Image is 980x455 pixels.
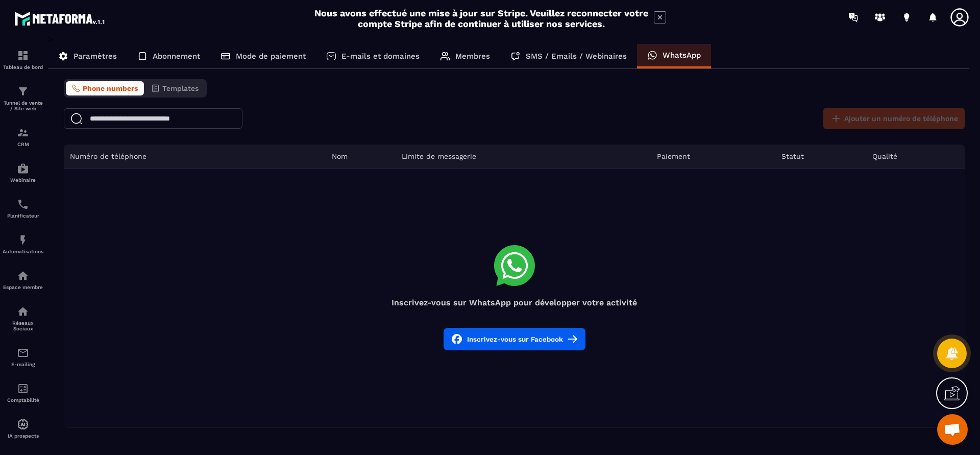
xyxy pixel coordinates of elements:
[455,52,490,61] p: Membres
[17,382,29,395] img: accountant
[145,81,205,95] button: Templates
[3,141,43,147] p: CRM
[17,347,29,359] img: email
[64,145,326,169] th: Numéro de téléphone
[64,298,965,307] h4: Inscrivez-vous sur WhatsApp pour développer votre activité
[14,9,106,28] img: logo
[3,262,43,298] a: automationsautomationsEspace membre
[396,145,651,169] th: Limite de messagerie
[314,8,649,29] h2: Nous avons effectué une mise à jour sur Stripe. Veuillez reconnecter votre compte Stripe afin de ...
[153,52,200,61] p: Abonnement
[17,198,29,210] img: scheduler
[663,51,701,60] p: WhatsApp
[3,433,43,439] p: IA prospects
[866,145,965,169] th: Qualité
[17,127,29,139] img: formation
[3,78,43,119] a: formationformationTunnel de vente / Site web
[17,305,29,318] img: social-network
[3,249,43,254] p: Automatisations
[3,339,43,375] a: emailemailE-mailing
[3,226,43,262] a: automationsautomationsAutomatisations
[66,81,144,95] button: Phone numbers
[326,145,395,169] th: Nom
[162,84,199,92] span: Templates
[526,52,627,61] p: SMS / Emails / Webinaires
[3,155,43,190] a: automationsautomationsWebinaire
[3,397,43,403] p: Comptabilité
[3,320,43,331] p: Réseaux Sociaux
[3,298,43,339] a: social-networksocial-networkRéseaux Sociaux
[444,328,585,350] button: Inscrivez-vous sur Facebook
[3,100,43,111] p: Tunnel de vente / Site web
[17,85,29,98] img: formation
[937,414,968,445] a: Ouvrir le chat
[3,190,43,226] a: schedulerschedulerPlanificateur
[17,418,29,430] img: automations
[3,213,43,219] p: Planificateur
[236,52,306,61] p: Mode de paiement
[3,177,43,183] p: Webinaire
[83,84,138,92] span: Phone numbers
[3,284,43,290] p: Espace membre
[48,34,970,427] div: >
[17,162,29,175] img: automations
[3,375,43,411] a: accountantaccountantComptabilité
[17,270,29,282] img: automations
[3,119,43,155] a: formationformationCRM
[17,234,29,246] img: automations
[651,145,775,169] th: Paiement
[3,42,43,78] a: formationformationTableau de bord
[3,64,43,70] p: Tableau de bord
[341,52,420,61] p: E-mails et domaines
[3,362,43,367] p: E-mailing
[17,50,29,62] img: formation
[775,145,866,169] th: Statut
[73,52,117,61] p: Paramètres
